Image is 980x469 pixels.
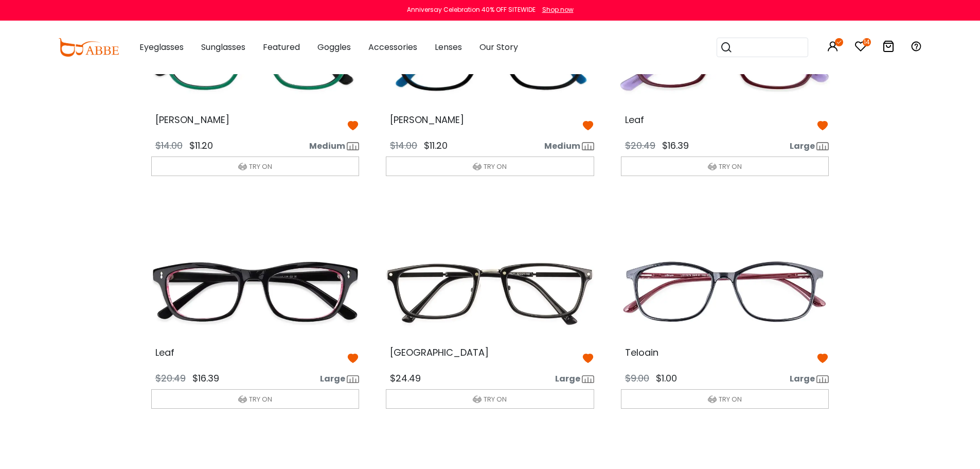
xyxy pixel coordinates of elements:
[390,113,464,126] span: [PERSON_NAME]
[151,389,360,409] button: TRY ON
[386,157,594,176] button: TRY ON
[139,41,184,53] span: Eyeglasses
[249,394,272,404] span: TRY ON
[347,375,359,384] img: size ruler
[155,113,229,126] span: [PERSON_NAME]
[625,346,658,359] span: Teloain
[386,389,594,409] button: TRY ON
[790,373,815,385] span: Large
[708,395,717,404] img: tryon
[790,140,815,152] span: Large
[263,41,300,53] span: Featured
[625,139,655,152] span: $20.49
[155,346,174,359] span: Leaf
[854,42,867,54] a: 14
[320,373,345,385] span: Large
[473,162,482,171] img: tryon
[435,41,462,53] span: Lenses
[719,162,742,171] span: TRY ON
[368,41,417,53] span: Accessories
[621,157,829,176] button: TRY ON
[662,139,689,152] span: $16.39
[407,5,536,14] div: Anniversay Celebration 40% OFF SITEWIDE
[317,41,351,53] span: Goggles
[863,38,871,46] i: 14
[484,394,507,404] span: TRY ON
[484,162,507,171] span: TRY ON
[625,372,649,385] span: $9.00
[155,139,183,152] span: $14.00
[390,346,489,359] span: [GEOGRAPHIC_DATA]
[582,142,594,150] img: size ruler
[155,372,186,385] span: $20.49
[151,157,360,176] button: TRY ON
[582,375,594,384] img: size ruler
[625,113,644,126] span: Leaf
[309,140,345,152] span: Medium
[249,162,272,171] span: TRY ON
[189,139,213,152] span: $11.20
[390,139,417,152] span: $14.00
[656,372,677,385] span: $1.00
[537,5,574,14] a: Shop now
[192,372,219,385] span: $16.39
[544,140,580,152] span: Medium
[201,41,245,53] span: Sunglasses
[479,41,518,53] span: Our Story
[719,394,742,404] span: TRY ON
[816,142,829,150] img: size ruler
[390,372,421,385] span: $24.49
[347,142,359,150] img: size ruler
[424,139,448,152] span: $11.20
[58,38,119,57] img: abbeglasses.com
[238,395,247,404] img: tryon
[386,223,437,252] div: BOGO
[555,373,580,385] span: Large
[542,5,574,14] div: Shop now
[473,395,482,404] img: tryon
[621,389,829,409] button: TRY ON
[238,162,247,171] img: tryon
[708,162,717,171] img: tryon
[816,375,829,384] img: size ruler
